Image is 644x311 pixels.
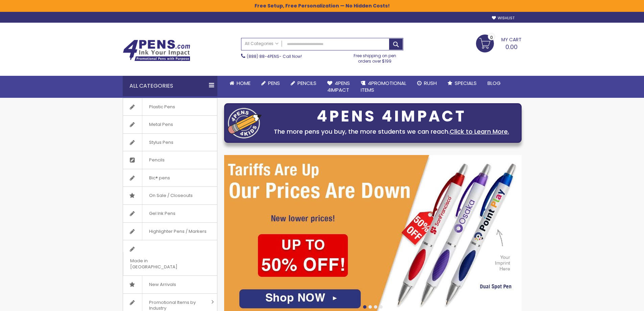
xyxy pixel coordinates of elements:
a: Rush [412,76,442,91]
a: Wishlist [492,16,515,21]
span: On Sale / Closeouts [142,187,199,204]
div: All Categories [123,76,217,96]
span: 0.00 [505,43,518,51]
span: New Arrivals [142,276,183,293]
span: - Call Now! [247,53,302,59]
a: Home [224,76,256,91]
span: Gel Ink Pens [142,205,182,222]
a: Stylus Pens [123,134,217,151]
span: Pencils [297,80,316,87]
span: Rush [424,80,437,87]
a: Pens [256,76,285,91]
a: 4PROMOTIONALITEMS [355,76,412,98]
a: Pencils [123,151,217,169]
a: Specials [442,76,482,91]
a: 4Pens4impact [322,76,355,98]
a: Pencils [285,76,322,91]
span: Highlighter Pens / Markers [142,223,213,240]
img: four_pen_logo.png [228,108,262,138]
a: New Arrivals [123,276,217,293]
span: Pens [268,80,280,87]
div: Free shipping on pen orders over $199 [347,50,403,64]
span: Blog [487,80,501,87]
a: All Categories [241,38,282,49]
img: 4Pens Custom Pens and Promotional Products [123,40,190,61]
div: 4PENS 4IMPACT [265,109,518,124]
span: Pencils [142,151,171,169]
span: Home [237,80,251,87]
a: On Sale / Closeouts [123,187,217,204]
a: Gel Ink Pens [123,205,217,222]
span: Stylus Pens [142,134,180,151]
span: 4Pens 4impact [327,80,350,93]
span: 4PROMOTIONAL ITEMS [361,80,406,93]
div: The more pens you buy, the more students we can reach. [265,127,518,136]
a: 0.00 0 [476,35,522,51]
a: Plastic Pens [123,98,217,116]
span: 0 [490,34,493,41]
span: Bic® pens [142,169,177,187]
a: Bic® pens [123,169,217,187]
a: Metal Pens [123,116,217,133]
a: Blog [482,76,506,91]
span: Plastic Pens [142,98,182,116]
a: Click to Learn More. [450,127,509,136]
span: Metal Pens [142,116,180,133]
span: Made in [GEOGRAPHIC_DATA] [123,252,200,275]
a: Made in [GEOGRAPHIC_DATA] [123,240,217,275]
span: Specials [455,80,477,87]
span: All Categories [245,41,279,46]
a: Highlighter Pens / Markers [123,223,217,240]
a: (888) 88-4PENS [247,53,279,59]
